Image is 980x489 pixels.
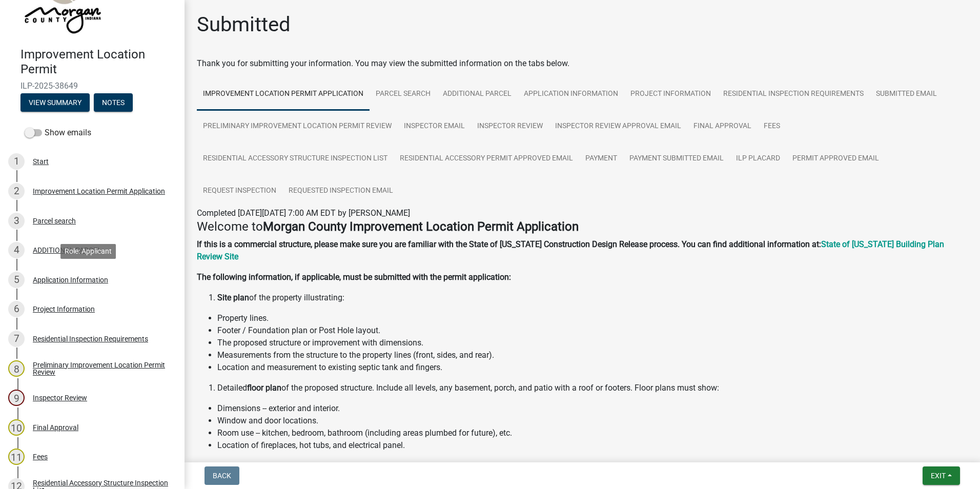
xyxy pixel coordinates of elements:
a: ILP Placard [730,142,786,175]
div: Fees [33,453,48,460]
a: Payment Submitted Email [623,142,730,175]
li: Footer / Foundation plan or Post Hole layout. [217,324,968,337]
li: Location of fireplaces, hot tubs, and electrical panel. [217,439,968,452]
h4: Welcome to [197,219,968,234]
div: 1 [8,153,25,170]
a: Payment [579,142,623,175]
li: Dimensions -- exterior and interior. [217,402,968,415]
div: Inspector Review [33,394,87,401]
li: of the property illustrating: [217,292,968,304]
div: 4 [8,242,25,258]
div: Improvement Location Permit Application [33,188,165,195]
div: 9 [8,390,25,406]
div: 8 [8,360,25,377]
span: Exit [931,472,946,480]
a: State of [US_STATE] Building Plan Review Site [197,239,944,261]
strong: Site plan [217,293,249,302]
strong: If this is a commercial structure, please make sure you are familiar with the State of [US_STATE]... [197,239,821,249]
a: Parcel search [370,78,437,111]
div: Parcel search [33,217,76,225]
strong: The following information, if applicable, must be submitted with the permit application: [197,272,511,282]
li: Location and measurement to existing septic tank and fingers. [217,361,968,374]
li: Property lines. [217,312,968,324]
h4: Improvement Location Permit [21,47,176,77]
div: 6 [8,301,25,317]
a: Final Approval [687,110,758,143]
li: Detailed of the proposed structure. Include all levels, any basement, porch, and patio with a roo... [217,382,968,394]
li: Room use -- kitchen, bedroom, bathroom (including areas plumbed for future), etc. [217,427,968,439]
div: Project Information [33,305,95,313]
button: Back [205,466,239,485]
div: Residential Inspection Requirements [33,335,148,342]
a: Inspector Review [471,110,549,143]
a: Submitted Email [870,78,943,111]
a: Project Information [624,78,717,111]
div: Preliminary Improvement Location Permit Review [33,361,168,376]
div: Final Approval [33,424,78,431]
a: Residential Accessory Permit Approved Email [394,142,579,175]
button: Exit [923,466,960,485]
div: 11 [8,449,25,465]
label: Show emails [25,127,91,139]
wm-modal-confirm: Summary [21,99,90,107]
a: ADDITIONAL PARCEL [437,78,518,111]
a: Inspector Review Approval Email [549,110,687,143]
div: Application Information [33,276,108,283]
a: Improvement Location Permit Application [197,78,370,111]
a: Residential Inspection Requirements [717,78,870,111]
li: Window and door locations. [217,415,968,427]
div: Role: Applicant [60,244,116,259]
button: View Summary [21,93,90,112]
li: The proposed structure or improvement with dimensions. [217,337,968,349]
a: Fees [758,110,786,143]
span: Completed [DATE][DATE] 7:00 AM EDT by [PERSON_NAME] [197,208,410,218]
div: Start [33,158,49,165]
strong: Morgan County Improvement Location Permit Application [263,219,579,234]
div: 7 [8,331,25,347]
a: Preliminary Improvement Location Permit Review [197,110,398,143]
a: Requested Inspection Email [282,175,399,208]
a: Request Inspection [197,175,282,208]
div: Thank you for submitting your information. You may view the submitted information on the tabs below. [197,57,968,70]
li: Measurements from the structure to the property lines (front, sides, and rear). [217,349,968,361]
div: ADDITIONAL PARCEL [33,247,101,254]
strong: floor plan [247,383,281,393]
a: Permit Approved Email [786,142,885,175]
a: Inspector Email [398,110,471,143]
button: Notes [94,93,133,112]
span: Back [213,472,231,480]
div: 5 [8,272,25,288]
a: Residential Accessory Structure Inspection List [197,142,394,175]
h1: Submitted [197,12,291,37]
wm-modal-confirm: Notes [94,99,133,107]
span: ILP-2025-38649 [21,81,164,91]
a: Application Information [518,78,624,111]
div: 3 [8,213,25,229]
div: 10 [8,419,25,436]
div: 2 [8,183,25,199]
